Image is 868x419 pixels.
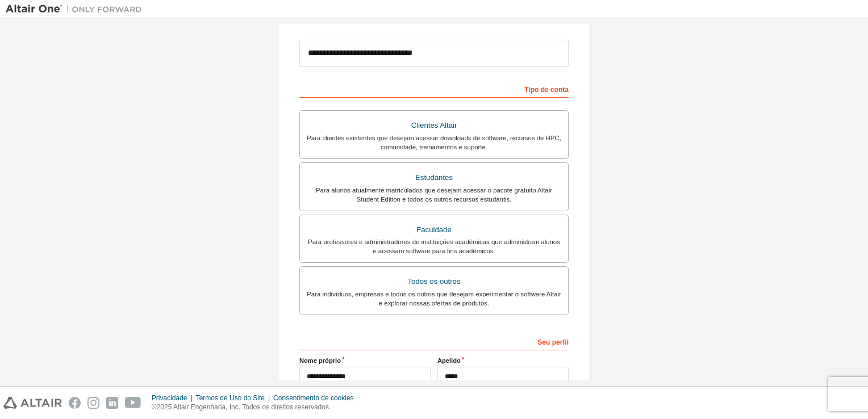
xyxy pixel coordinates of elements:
div: Clientes Altair [307,118,561,133]
div: Seu perfil [299,332,569,350]
img: altair_logo.svg [3,397,62,409]
img: instagram.svg [87,397,99,409]
img: facebook.svg [69,397,81,409]
label: Apelido [437,356,569,365]
div: Faculdade [307,222,561,238]
font: 2025 Altair Engenharia, Inc. Todos os direitos reservados. [157,403,331,411]
div: Para indivíduos, empresas e todos os outros que desejam experimentar o software Altair e explorar... [307,290,561,308]
p: © [152,403,361,412]
img: Altair Um [6,3,148,15]
div: Consentimento de cookies [273,393,360,403]
div: Tipo de conta [299,79,569,98]
div: Para professores e administradores de instituições acadêmicas que administram alunos e acessam so... [307,237,561,255]
div: Privacidade [152,393,196,403]
label: Nome próprio [299,356,431,365]
div: Termos de Uso do Site [196,393,274,403]
div: Todos os outros [307,274,561,290]
img: linkedin.svg [106,397,118,409]
img: youtube.svg [125,397,141,409]
div: Estudantes [307,170,561,186]
div: Para clientes existentes que desejam acessar downloads de software, recursos de HPC, comunidade, ... [307,133,561,152]
div: Para alunos atualmente matriculados que desejam acessar o pacote gratuito Altair Student Edition ... [307,186,561,204]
